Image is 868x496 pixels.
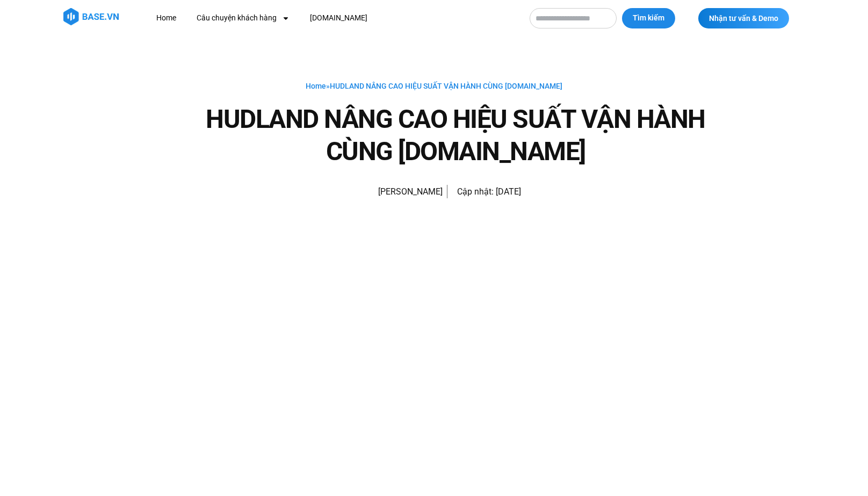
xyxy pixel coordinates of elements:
[347,178,443,205] a: Picture of Đoàn Đức [PERSON_NAME]
[302,8,375,28] a: [DOMAIN_NAME]
[330,82,562,90] span: HUDLAND NÂNG CAO HIỆU SUẤT VẬN HÀNH CÙNG [DOMAIN_NAME]
[306,82,326,90] a: Home
[373,184,443,199] span: [PERSON_NAME]
[306,82,562,90] span: »
[709,15,778,22] span: Nhận tư vấn & Demo
[496,186,521,197] time: [DATE]
[698,8,789,28] a: Nhận tư vấn & Demo
[148,8,184,28] a: Home
[622,8,675,28] button: Tìm kiếm
[148,8,519,28] nav: Menu
[457,186,494,197] span: Cập nhật:
[633,13,664,24] span: Tìm kiếm
[176,103,735,168] h1: HUDLAND NÂNG CAO HIỆU SUẤT VẬN HÀNH CÙNG [DOMAIN_NAME]
[189,8,298,28] a: Câu chuyện khách hàng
